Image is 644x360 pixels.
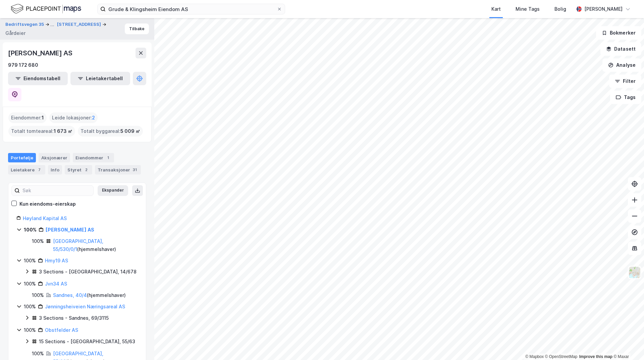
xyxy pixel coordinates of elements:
[53,238,103,252] a: [GEOGRAPHIC_DATA], 55/530/0/1
[24,226,37,234] div: 100%
[8,48,74,58] div: [PERSON_NAME] AS
[120,127,140,135] span: 5 009 ㎡
[45,304,125,309] a: Jønningsheiveien Næringsareal AS
[105,154,111,161] div: 1
[5,29,25,37] div: Gårdeier
[584,5,623,13] div: [PERSON_NAME]
[39,338,135,346] div: 15 Sections - [GEOGRAPHIC_DATA], 55/63
[42,114,44,122] span: 1
[610,328,644,360] div: Kontrollprogram for chat
[602,58,641,72] button: Analyse
[48,165,62,174] div: Info
[8,153,36,162] div: Portefølje
[39,314,109,322] div: 3 Sections - Sandnes, 69/3115
[628,266,641,279] img: Z
[131,166,138,173] div: 31
[106,4,277,14] input: Søk på adresse, matrikkel, gårdeiere, leietakere eller personer
[78,126,143,137] div: Totalt byggareal :
[83,166,90,173] div: 2
[516,5,540,13] div: Mine Tags
[20,186,93,196] input: Søk
[45,281,67,287] a: Jvn34 AS
[24,326,36,334] div: 100%
[525,354,544,359] a: Mapbox
[57,21,102,28] button: [STREET_ADDRESS]
[23,215,67,221] a: Høyland Kapital AS
[45,258,68,263] a: Hmy19 AS
[491,5,501,13] div: Kart
[610,328,644,360] iframe: Chat Widget
[36,166,43,173] div: 7
[609,74,641,88] button: Filter
[65,165,92,174] div: Styret
[46,227,94,233] a: [PERSON_NAME] AS
[19,200,76,208] div: Kun eiendoms-eierskap
[53,291,126,299] div: ( hjemmelshaver )
[8,112,47,123] div: Eiendommer :
[600,42,641,56] button: Datasett
[579,354,612,359] a: Improve this map
[32,350,44,358] div: 100%
[24,280,36,288] div: 100%
[32,237,44,245] div: 100%
[545,354,578,359] a: OpenStreetMap
[73,153,114,162] div: Eiendommer
[53,292,87,298] a: Sandnes, 40/4
[49,112,98,123] div: Leide lokasjoner :
[54,127,72,135] span: 1 673 ㎡
[39,153,70,162] div: Aksjonærer
[8,72,68,85] button: Eiendomstabell
[24,257,36,265] div: 100%
[45,327,78,333] a: Obstfelder AS
[70,72,130,85] button: Leietakertabell
[24,303,36,311] div: 100%
[92,114,95,122] span: 2
[554,5,566,13] div: Bolig
[8,61,38,69] div: 979 172 680
[596,26,641,40] button: Bokmerker
[53,237,138,253] div: ( hjemmelshaver )
[610,91,641,104] button: Tags
[8,165,45,174] div: Leietakere
[5,20,45,29] button: Bedriftsvegen 35
[98,185,128,196] button: Ekspander
[50,20,54,29] div: ...
[8,126,75,137] div: Totalt tomteareal :
[95,165,141,174] div: Transaksjoner
[125,23,149,34] button: Tilbake
[11,3,81,15] img: logo.f888ab2527a4732fd821a326f86c7f29.svg
[32,291,44,299] div: 100%
[39,268,137,276] div: 3 Sections - [GEOGRAPHIC_DATA], 14/678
